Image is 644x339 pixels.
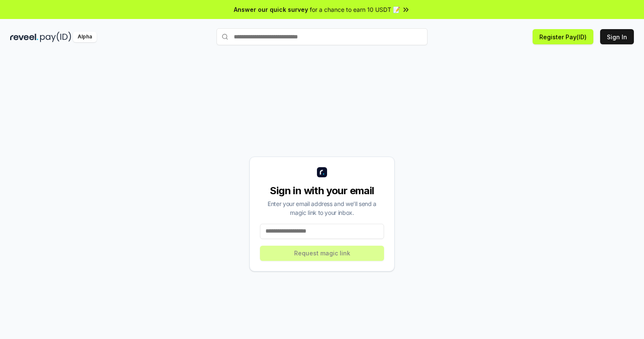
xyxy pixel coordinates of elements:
button: Register Pay(ID) [533,29,593,44]
span: Answer our quick survey [234,5,308,14]
div: Alpha [73,32,97,42]
span: for a chance to earn 10 USDT 📝 [310,5,400,14]
button: Sign In [600,29,634,44]
div: Enter your email address and we’ll send a magic link to your inbox. [260,199,384,217]
img: reveel_dark [10,32,38,42]
div: Sign in with your email [260,184,384,198]
img: pay_id [40,32,71,42]
img: logo_small [317,167,327,177]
